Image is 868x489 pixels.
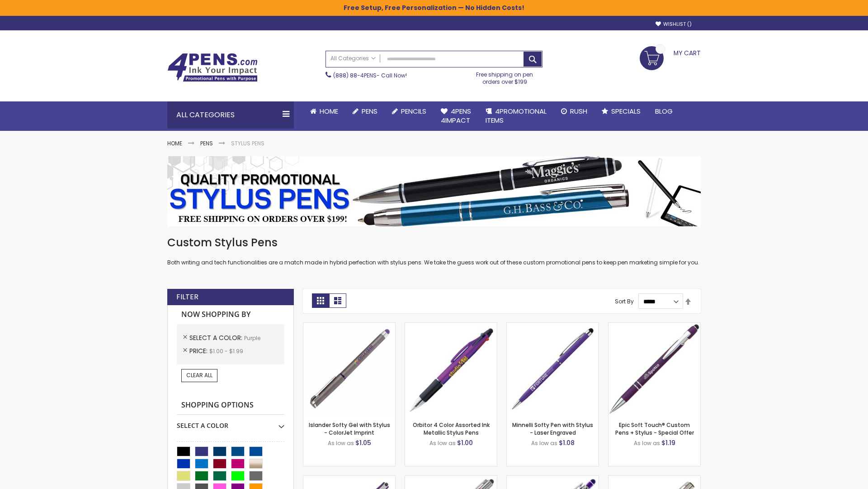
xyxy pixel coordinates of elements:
[181,369,217,382] a: Clear All
[413,421,490,436] a: Orbitor 4 Color Assorted Ink Metallic Stylus Pens
[244,334,260,342] span: Purple
[303,323,395,415] img: Islander Softy Gel with Stylus - ColorJet Imprint-Purple
[478,101,554,131] a: 4PROMOTIONALITEMS
[303,101,345,121] a: Home
[186,371,212,379] span: Clear All
[326,51,380,66] a: All Categories
[615,297,634,305] label: Sort By
[177,305,284,324] strong: Now Shopping by
[362,106,377,116] span: Pens
[231,139,264,147] strong: Stylus Pens
[609,323,700,415] img: 4P-MS8B-Purple
[486,106,547,125] span: 4PROMOTIONAL ITEMS
[209,347,243,355] span: $1.00 - $1.99
[648,101,680,121] a: Blog
[177,415,284,430] div: Select A Color
[167,101,294,129] div: All Categories
[609,322,700,330] a: 4P-MS8B-Purple
[303,322,395,330] a: Islander Softy Gel with Stylus - ColorJet Imprint-Purple
[385,101,434,121] a: Pencils
[570,106,587,116] span: Rush
[189,346,209,355] span: Price
[345,101,385,121] a: Pens
[507,323,599,415] img: Minnelli Softy Pen with Stylus - Laser Engraved-Purple
[634,439,660,447] span: As low as
[661,438,675,447] span: $1.19
[609,475,700,483] a: Tres-Chic Touch Pen - Standard Laser-Purple
[531,439,557,447] span: As low as
[167,235,701,250] h1: Custom Stylus Pens
[594,101,648,121] a: Specials
[512,421,593,436] a: Minnelli Softy Pen with Stylus - Laser Engraved
[333,72,377,79] a: (888) 88-4PENS
[167,235,701,267] div: Both writing and tech functionalities are a match made in hybrid perfection with stylus pens. We ...
[330,55,376,62] span: All Categories
[333,72,407,79] span: - Call Now!
[507,475,599,483] a: Phoenix Softy with Stylus Pen - Laser-Purple
[434,101,478,131] a: 4Pens4impact
[312,293,329,308] strong: Grid
[507,322,599,330] a: Minnelli Softy Pen with Stylus - Laser Engraved-Purple
[189,333,244,342] span: Select A Color
[615,421,694,436] a: Epic Soft Touch® Custom Pens + Stylus - Special Offer
[355,438,371,447] span: $1.05
[167,139,182,147] a: Home
[176,292,198,302] strong: Filter
[177,396,284,415] strong: Shopping Options
[441,106,471,125] span: 4Pens 4impact
[554,101,594,121] a: Rush
[328,439,354,447] span: As low as
[559,438,575,447] span: $1.08
[303,475,395,483] a: Avendale Velvet Touch Stylus Gel Pen-Purple
[429,439,456,447] span: As low as
[167,53,258,82] img: 4Pens Custom Pens and Promotional Products
[611,106,641,116] span: Specials
[457,438,473,447] span: $1.00
[405,322,497,330] a: Orbitor 4 Color Assorted Ink Metallic Stylus Pens-Purple
[405,475,497,483] a: Tres-Chic with Stylus Metal Pen - Standard Laser-Purple
[655,106,673,116] span: Blog
[200,139,213,147] a: Pens
[309,421,390,436] a: Islander Softy Gel with Stylus - ColorJet Imprint
[320,106,338,116] span: Home
[405,323,497,415] img: Orbitor 4 Color Assorted Ink Metallic Stylus Pens-Purple
[401,106,426,116] span: Pencils
[467,67,543,86] div: Free shipping on pen orders over $199
[167,156,701,226] img: Stylus Pens
[656,21,692,28] a: Wishlist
